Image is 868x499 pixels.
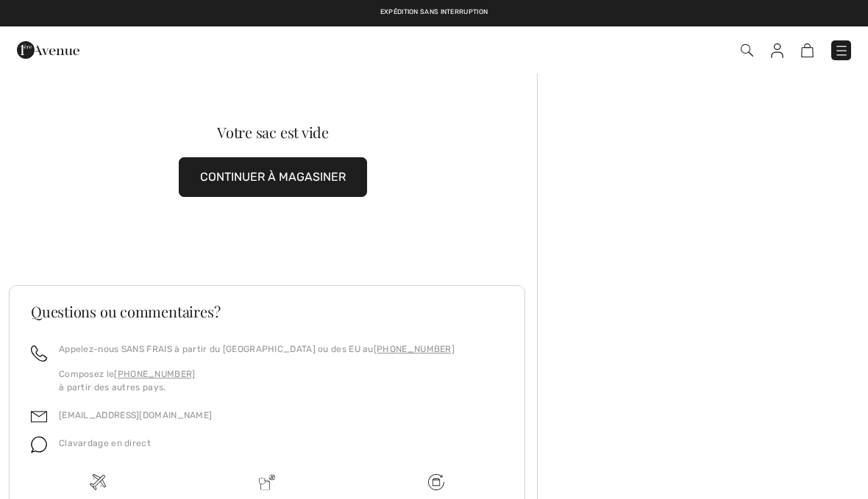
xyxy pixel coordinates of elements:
[31,409,47,425] img: email
[31,437,47,453] img: chat
[17,42,79,56] a: 1ère Avenue
[114,369,195,379] a: [PHONE_NUMBER]
[59,367,455,394] p: Composez le à partir des autres pays.
[374,344,455,354] a: [PHONE_NUMBER]
[17,35,79,65] img: 1ère Avenue
[801,43,814,57] img: Panier d'achat
[59,410,212,420] a: [EMAIL_ADDRESS][DOMAIN_NAME]
[259,474,275,490] img: Livraison promise sans frais de dédouanement surprise&nbsp;!
[741,44,753,57] img: Recherche
[834,43,849,58] img: Menu
[35,125,511,140] div: Votre sac est vide
[31,345,47,362] img: call
[59,342,455,356] p: Appelez-nous SANS FRAIS à partir du [GEOGRAPHIC_DATA] ou des EU au
[90,474,106,490] img: Livraison gratuite dès 99$
[59,438,151,448] span: Clavardage en direct
[179,157,367,197] button: CONTINUER À MAGASINER
[771,43,783,58] img: Mes infos
[31,304,503,319] h3: Questions ou commentaires?
[428,474,444,490] img: Livraison gratuite dès 99$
